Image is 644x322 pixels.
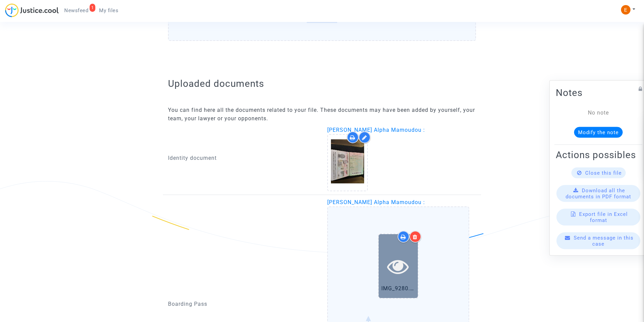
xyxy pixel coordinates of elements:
h2: Actions possibles [556,149,641,160]
span: You can find here all the documents related to your file. These documents may have been added by ... [168,107,475,122]
span: Export file in Excel format [579,211,628,223]
span: Send a message in this case [574,234,634,247]
img: jc-logo.svg [5,3,59,17]
a: 1Newsfeed [59,5,94,16]
div: 1 [90,4,96,12]
img: ACg8ocIeiFvHKe4dA5oeRFd_CiCnuxWUEc1A2wYhRJE3TTWt=s96-c [621,5,630,15]
a: My files [94,5,124,16]
h2: Notes [556,86,641,98]
span: Close this file [585,170,622,176]
h2: Uploaded documents [168,78,476,90]
span: Download all the documents in PDF format [566,187,631,199]
span: My files [99,7,118,14]
span: Newsfeed [64,7,88,14]
span: [PERSON_NAME] Alpha Mamoudou : [327,127,425,133]
p: Identity document [168,154,317,162]
div: No note [566,108,631,117]
p: Boarding Pass [168,300,317,308]
span: [PERSON_NAME] Alpha Mamoudou : [327,199,425,205]
button: Modify the note [574,127,623,138]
